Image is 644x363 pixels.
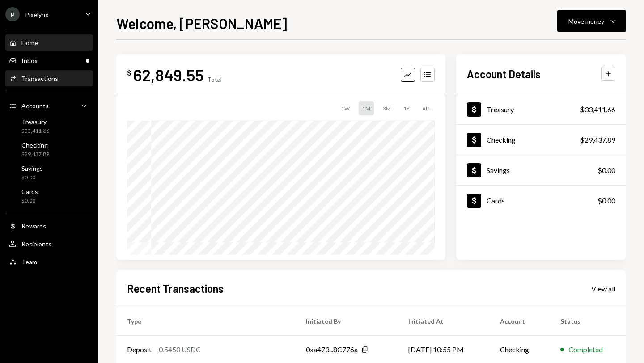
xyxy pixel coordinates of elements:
[398,307,490,335] th: Initiated At
[21,39,38,46] div: Home
[21,165,43,172] div: Savings
[21,151,49,158] div: $29,437.89
[456,94,626,124] a: Treasury$33,411.66
[159,344,201,355] div: 0.5450 USDC
[5,97,93,114] a: Accounts
[21,240,51,248] div: Recipients
[306,344,358,355] div: 0xa473...8C776a
[5,185,93,207] a: Cards$0.00
[127,344,152,355] div: Deposit
[5,52,93,68] a: Inbox
[597,165,615,176] div: $0.00
[487,196,505,205] div: Cards
[5,139,93,160] a: Checking$29,437.89
[116,307,295,335] th: Type
[419,101,435,115] div: ALL
[21,75,58,82] div: Transactions
[21,57,38,64] div: Inbox
[5,70,93,86] a: Transactions
[21,102,49,110] div: Accounts
[21,258,37,266] div: Team
[5,253,93,270] a: Team
[338,101,353,115] div: 1W
[456,125,626,155] a: Checking$29,437.89
[21,118,49,126] div: Treasury
[295,307,397,335] th: Initiated By
[580,135,615,145] div: $29,437.89
[5,236,93,252] a: Recipients
[21,188,38,195] div: Cards
[400,101,413,115] div: 1Y
[580,104,615,115] div: $33,411.66
[591,283,615,293] a: View all
[487,105,514,114] div: Treasury
[557,10,626,32] button: Move money
[25,11,48,18] div: Pixelynx
[597,195,615,206] div: $0.00
[568,344,603,355] div: Completed
[591,284,615,293] div: View all
[467,67,541,81] h2: Account Details
[5,7,20,21] div: P
[5,34,93,51] a: Home
[456,155,626,185] a: Savings$0.00
[487,135,516,144] div: Checking
[127,68,131,77] div: $
[116,14,287,32] h1: Welcome, [PERSON_NAME]
[21,174,43,181] div: $0.00
[359,101,374,115] div: 1M
[568,17,604,26] div: Move money
[550,307,626,335] th: Status
[21,127,49,135] div: $33,411.66
[487,166,510,174] div: Savings
[133,65,203,85] div: 62,849.55
[21,222,46,230] div: Rewards
[21,141,49,149] div: Checking
[127,281,224,296] h2: Recent Transactions
[489,307,550,335] th: Account
[379,101,394,115] div: 3M
[5,115,93,137] a: Treasury$33,411.66
[21,197,38,205] div: $0.00
[207,76,222,83] div: Total
[456,186,626,215] a: Cards$0.00
[5,218,93,234] a: Rewards
[5,162,93,183] a: Savings$0.00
